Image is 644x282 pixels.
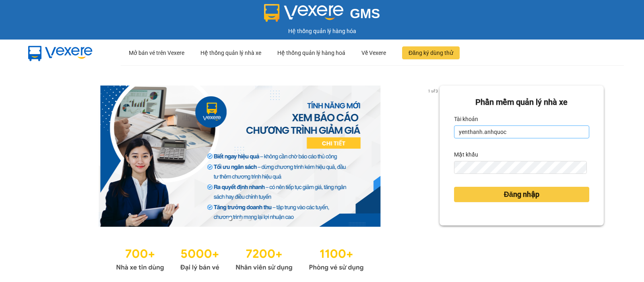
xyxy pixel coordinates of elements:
[350,6,380,21] span: GMS
[129,40,184,66] div: Mở bán vé trên Vexere
[248,217,251,220] li: slide item 3
[20,40,101,66] img: mbUUG5Q.png
[454,96,589,109] div: Phần mềm quản lý nhà xe
[454,187,589,202] button: Đăng nhập
[2,27,642,36] div: Hệ thống quản lý hàng hóa
[277,40,345,66] div: Hệ thống quản lý hàng hoá
[409,48,453,57] span: Đăng ký dùng thử
[425,86,440,96] p: 1 of 3
[238,217,242,220] li: slide item 2
[428,86,440,227] button: next slide / item
[40,86,52,227] button: previous slide / item
[116,243,364,274] img: Statistics.png
[361,40,386,66] div: Về Vexere
[454,161,587,174] input: Mật khẩu
[264,4,344,22] img: logo 2
[454,148,478,161] label: Mật khẩu
[200,40,261,66] div: Hệ thống quản lý nhà xe
[264,12,380,19] a: GMS
[402,46,460,59] button: Đăng ký dùng thử
[229,217,232,220] li: slide item 1
[454,125,589,138] input: Tài khoản
[454,113,478,125] label: Tài khoản
[504,189,539,200] span: Đăng nhập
